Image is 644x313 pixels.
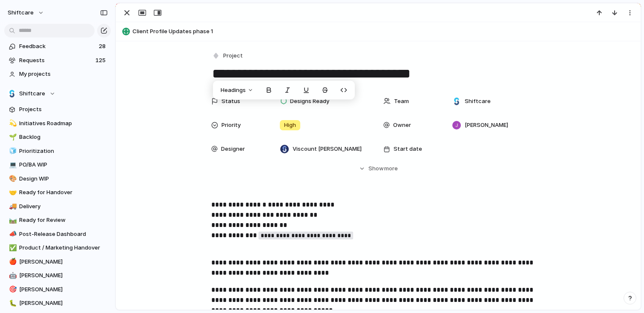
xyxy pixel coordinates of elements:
a: 🤝Ready for Handover [4,186,111,199]
span: Initiatives Roadmap [19,119,108,128]
button: 🍎 [8,258,16,266]
span: Client Profile Updates phase 1 [132,27,637,36]
a: 🛤️Ready for Review [4,214,111,227]
button: 🎨 [8,175,16,183]
div: ✅ [9,243,15,253]
div: 🤝 [9,188,15,198]
a: 🧊Prioritization [4,145,111,158]
span: Product / Marketing Handover [19,244,108,252]
span: Team [394,97,409,106]
div: 🛤️ [9,215,15,225]
button: 🚚 [8,202,16,211]
button: ✅ [8,244,16,252]
span: [PERSON_NAME] [19,299,108,307]
a: 🌱Backlog [4,131,111,144]
div: 🌱 [9,132,15,142]
div: 🐛 [9,299,15,308]
span: 125 [95,56,107,65]
span: PO/BA WIP [19,161,108,169]
span: 28 [99,42,107,51]
span: Design WIP [19,175,108,183]
button: 🎯 [8,285,16,294]
a: 📣Post-Release Dashboard [4,228,111,241]
a: 🎨Design WIP [4,172,111,185]
a: 🎯[PERSON_NAME] [4,283,111,296]
span: Priority [221,121,241,129]
span: Projects [19,105,108,114]
div: 💫 [9,118,15,128]
a: Projects [4,103,111,116]
button: 🌱 [8,133,16,141]
a: 🐛[PERSON_NAME] [4,297,111,310]
a: My projects [4,68,111,80]
div: 💻 [9,160,15,170]
span: Ready for Handover [19,188,108,197]
span: Requests [19,56,93,65]
span: Ready for Review [19,216,108,224]
a: 💫Initiatives Roadmap [4,117,111,130]
span: Start date [394,145,422,153]
button: 🤝 [8,188,16,197]
div: 📣 [9,229,15,239]
span: Designer [221,145,245,153]
span: My projects [19,70,108,78]
button: 💫 [8,119,16,128]
a: Requests125 [4,54,111,67]
button: 📣 [8,230,16,238]
span: Feedback [19,42,96,51]
span: Project [223,52,243,60]
span: Prioritization [19,147,108,155]
span: [PERSON_NAME] [19,258,108,266]
button: 🐛 [8,299,16,307]
span: Designs Ready [290,97,329,106]
div: 🎨 [9,174,15,184]
button: Headings [216,83,259,97]
a: 🚚Delivery [4,200,111,213]
span: Owner [393,121,411,129]
button: Client Profile Updates phase 1 [120,25,637,38]
button: Project [210,50,245,62]
a: Feedback28 [4,40,111,53]
span: [PERSON_NAME] [19,285,108,294]
a: ✅Product / Marketing Handover [4,241,111,254]
button: Shiftcare [4,87,111,100]
span: [PERSON_NAME] [465,121,508,129]
div: 🧊 [9,146,15,156]
a: 🍎[PERSON_NAME] [4,256,111,268]
span: Backlog [19,133,108,141]
span: [PERSON_NAME] [19,271,108,280]
span: more [384,164,398,173]
button: 💻 [8,161,16,169]
span: Viscount [PERSON_NAME] [293,145,362,153]
button: 🧊 [8,147,16,155]
button: 🤖 [8,271,16,280]
span: Shiftcare [465,97,491,106]
div: 🤖 [9,271,15,281]
span: shiftcare [8,9,34,17]
span: Status [221,97,240,106]
div: 🎯 [9,284,15,294]
span: Shiftcare [19,89,45,98]
a: 💻PO/BA WIP [4,158,111,171]
span: Post-Release Dashboard [19,230,108,238]
div: 🚚 [9,201,15,211]
span: Delivery [19,202,108,211]
span: Headings [221,86,246,95]
button: 🛤️ [8,216,16,224]
a: 🤖[PERSON_NAME] [4,269,111,282]
span: High [284,121,296,129]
